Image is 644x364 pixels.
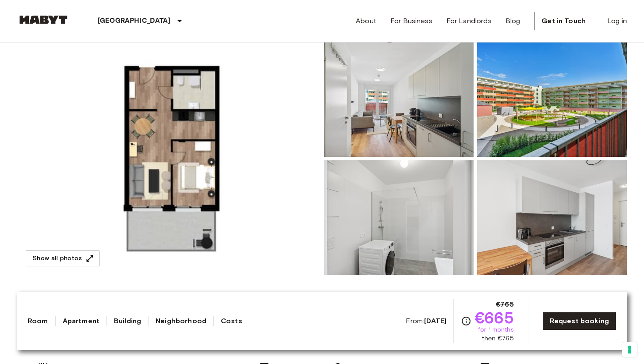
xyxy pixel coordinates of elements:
button: Show all photos [26,251,99,267]
span: for 1 months [478,325,514,334]
button: Your consent preferences for tracking technologies [622,342,637,357]
a: Costs [221,316,242,326]
span: €765 [496,299,514,310]
a: Building [114,316,141,326]
img: Habyt [17,15,70,24]
span: then €765 [482,334,513,343]
a: About [356,16,376,26]
svg: Check cost overview for full price breakdown. Please note that discounts apply to new joiners onl... [461,316,471,326]
a: Neighborhood [156,316,206,326]
span: From: [406,316,446,326]
p: [GEOGRAPHIC_DATA] [98,16,171,26]
a: Room [28,316,48,326]
a: Request booking [542,312,616,330]
a: Get in Touch [534,12,593,30]
img: Picture of unit AT-21-001-079-01 [477,160,627,275]
b: [DATE] [424,317,446,325]
img: Picture of unit AT-21-001-079-01 [324,160,474,275]
img: Marketing picture of unit AT-21-001-079-01 [17,42,320,275]
a: Log in [607,16,627,26]
a: Blog [506,16,520,26]
a: For Landlords [446,16,492,26]
span: €665 [475,310,514,325]
a: For Business [390,16,432,26]
a: Apartment [63,316,99,326]
img: Picture of unit AT-21-001-079-01 [477,42,627,157]
img: Picture of unit AT-21-001-079-01 [324,42,474,157]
